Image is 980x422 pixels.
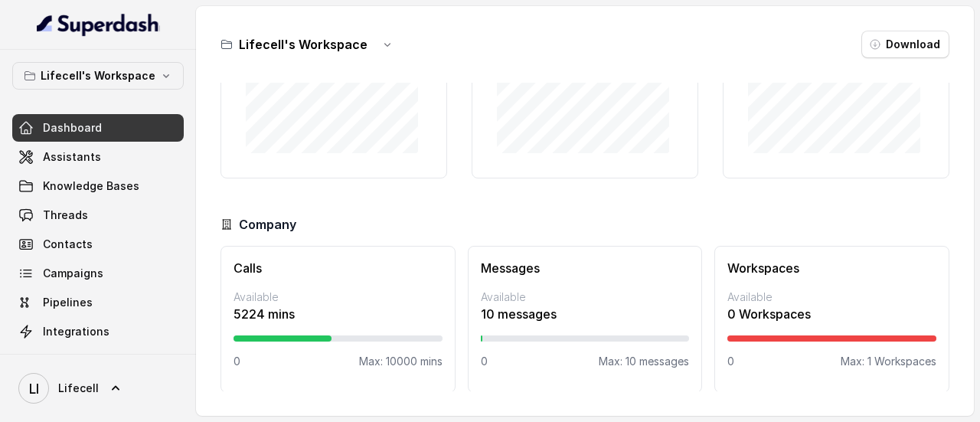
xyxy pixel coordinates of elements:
[12,114,184,142] a: Dashboard
[12,289,184,316] a: Pipelines
[239,215,296,234] h3: Company
[12,367,184,410] a: Lifecell
[481,259,690,277] h3: Messages
[43,324,109,339] span: Integrations
[43,295,93,310] span: Pipelines
[727,354,734,369] p: 0
[12,347,184,375] a: API Settings
[43,149,101,165] span: Assistants
[234,305,443,323] p: 5224 mins
[841,354,936,369] p: Max: 1 Workspaces
[481,290,690,305] p: Available
[599,354,689,369] p: Max: 10 messages
[359,354,443,369] p: Max: 10000 mins
[12,172,184,200] a: Knowledge Bases
[234,290,443,305] p: Available
[29,381,39,397] text: LI
[12,143,184,171] a: Assistants
[481,354,488,369] p: 0
[41,67,155,85] p: Lifecell's Workspace
[37,12,160,37] img: light.svg
[12,318,184,345] a: Integrations
[481,305,690,323] p: 10 messages
[12,260,184,287] a: Campaigns
[43,178,139,194] span: Knowledge Bases
[861,31,949,58] button: Download
[58,381,99,396] span: Lifecell
[43,353,109,368] span: API Settings
[12,201,184,229] a: Threads
[239,35,367,54] h3: Lifecell's Workspace
[727,259,936,277] h3: Workspaces
[727,305,936,323] p: 0 Workspaces
[43,208,88,223] span: Threads
[43,266,103,281] span: Campaigns
[12,231,184,258] a: Contacts
[234,354,240,369] p: 0
[43,237,93,252] span: Contacts
[727,290,936,305] p: Available
[12,62,184,90] button: Lifecell's Workspace
[234,259,443,277] h3: Calls
[43,120,102,136] span: Dashboard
